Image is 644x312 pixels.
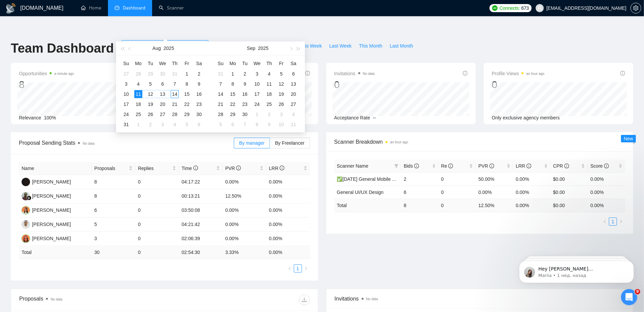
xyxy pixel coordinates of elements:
[296,40,326,51] button: This Week
[516,163,531,169] span: LRR
[146,80,155,88] div: 5
[492,78,544,91] div: 0
[373,115,376,120] span: --
[22,179,71,184] a: JR[PERSON_NAME]
[277,80,285,88] div: 12
[122,90,130,98] div: 10
[123,5,145,11] span: Dashboard
[195,70,203,78] div: 2
[134,70,142,78] div: 28
[146,70,155,78] div: 29
[305,71,310,76] span: info-circle
[135,162,179,175] th: Replies
[195,120,203,129] div: 6
[32,178,71,186] div: [PERSON_NAME]
[120,109,132,119] td: 2025-08-24
[138,165,171,172] span: Replies
[275,58,287,69] th: Fr
[393,161,400,171] span: filter
[183,80,191,88] div: 8
[337,176,416,182] a: ✅[DATE] General Mobile App Design
[157,99,169,109] td: 2025-08-20
[225,166,241,171] span: PVR
[619,220,623,224] span: right
[134,100,142,108] div: 18
[275,99,287,109] td: 2025-09-26
[146,110,155,118] div: 26
[134,120,142,129] div: 1
[253,90,261,98] div: 17
[229,90,237,98] div: 15
[183,100,191,108] div: 22
[624,136,633,141] span: New
[171,80,179,88] div: 7
[19,69,74,78] span: Opportunities
[171,70,179,78] div: 31
[122,70,130,78] div: 27
[183,90,191,98] div: 15
[521,4,529,12] span: 673
[217,70,225,78] div: 31
[236,166,241,170] span: info-circle
[157,119,169,130] td: 2025-09-03
[227,89,239,99] td: 2025-09-15
[144,119,157,130] td: 2025-09-02
[287,119,300,130] td: 2025-10-11
[265,100,273,108] div: 25
[144,69,157,79] td: 2025-07-29
[239,119,251,130] td: 2025-10-07
[334,69,375,78] span: Invitations
[289,120,298,129] div: 11
[275,89,287,99] td: 2025-09-19
[92,175,135,189] td: 8
[22,220,30,229] img: TA
[217,110,225,118] div: 28
[22,192,30,200] img: K
[27,196,31,200] img: gigradar-bm.png
[277,90,285,98] div: 19
[394,164,398,168] span: filter
[146,90,155,98] div: 12
[120,119,132,130] td: 2025-08-31
[265,120,273,129] div: 9
[171,90,179,98] div: 14
[489,164,494,168] span: info-circle
[609,218,617,226] li: 1
[195,100,203,108] div: 23
[227,69,239,79] td: 2025-09-01
[277,70,285,78] div: 5
[239,69,251,79] td: 2025-09-02
[29,19,116,26] p: Hey [PERSON_NAME][EMAIL_ADDRESS][DOMAIN_NAME], Do you want to learn how to integrate GigRadar wit...
[122,80,130,88] div: 3
[195,80,203,88] div: 9
[144,58,157,69] th: Tu
[215,99,227,109] td: 2025-09-21
[183,120,191,129] div: 5
[181,79,193,89] td: 2025-08-08
[169,58,181,69] th: Th
[171,110,179,118] div: 28
[253,100,261,108] div: 24
[241,100,249,108] div: 23
[83,142,94,145] span: No data
[263,99,275,109] td: 2025-09-25
[334,115,370,120] span: Acceptance Rate
[500,4,520,12] span: Connects:
[287,69,300,79] td: 2025-09-06
[132,89,144,99] td: 2025-08-11
[157,69,169,79] td: 2025-07-30
[22,178,30,186] img: JR
[181,109,193,119] td: 2025-08-29
[217,120,225,129] div: 5
[476,172,513,186] td: 50.00%
[631,5,641,11] span: setting
[251,109,263,119] td: 2025-10-01
[229,110,237,118] div: 29
[253,80,261,88] div: 10
[635,289,640,294] span: 9
[134,90,142,98] div: 11
[439,172,476,186] td: 0
[334,78,375,91] div: 0
[289,110,298,118] div: 4
[193,79,205,89] td: 2025-08-09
